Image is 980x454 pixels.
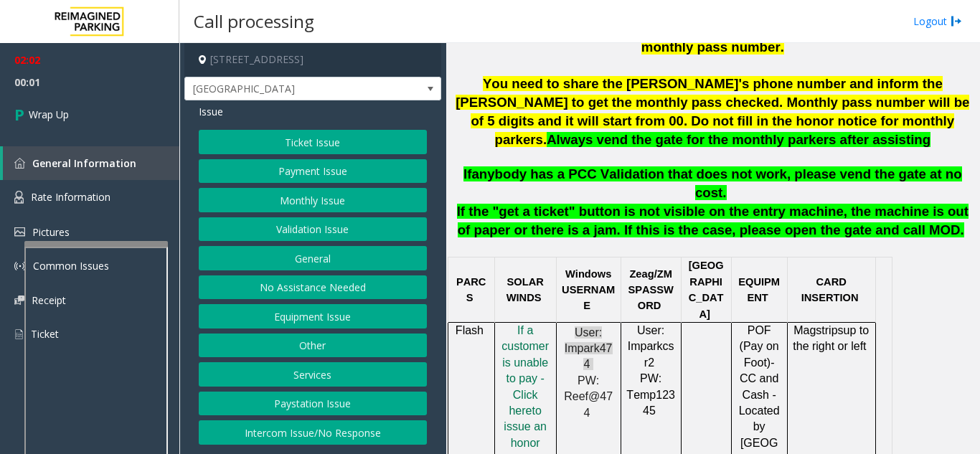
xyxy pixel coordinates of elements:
span: CARD INSERTION [801,276,859,303]
span: /ZMSPASSWORD [628,268,674,312]
button: Payment Issue [199,159,427,184]
span: PW: Temp12345 [626,372,675,417]
button: Intercom Issue/No Response [199,420,427,445]
a: Logout [913,14,962,29]
span: General Information [32,156,136,170]
h4: [STREET_ADDRESS] [184,43,441,77]
span: User: Impark474 [565,326,613,371]
span: If [463,166,471,181]
button: No Assistance Needed [199,275,427,300]
span: I [517,324,520,336]
span: Flash [456,324,484,336]
span: [GEOGRAPHIC_DATA] [185,77,390,100]
span: Issue [199,104,223,119]
img: 'icon' [14,260,26,272]
span: Always vend the gate for the monthly parkers after assisting [547,132,930,147]
span: Located [739,405,780,417]
span: Zeag [629,268,654,280]
img: 'icon' [14,295,24,305]
span: strips [816,324,843,336]
a: e [526,405,532,417]
span: Wrap Up [29,107,69,122]
button: General [199,246,427,270]
span: [GEOGRAPHIC_DATA] [689,260,724,319]
span: POF (Pay on Foot) [740,324,779,369]
span: Rate Information [31,190,110,204]
span: EQUIPMENT [738,276,780,303]
button: Services [199,362,427,387]
span: PW: Reef@474 [564,374,613,419]
a: f a customer is unable to pay - Click her [501,325,549,417]
h3: Call processing [187,4,321,39]
img: 'icon' [14,328,24,341]
span: SOLAR WINDS [507,276,544,303]
span: User: Imparkcsr2 [628,324,674,369]
a: General Information [3,146,179,180]
button: Ticket Issue [199,130,427,154]
span: Pictures [32,225,70,239]
span: e [526,405,532,417]
span: -CC and Cash - [740,356,778,401]
img: 'icon' [14,191,24,204]
span: You need to share the [PERSON_NAME]'s phone number and inform the [PERSON_NAME] to get the monthl... [456,76,969,147]
button: Paystation Issue [199,392,427,416]
img: logout [951,14,962,29]
span: Windows USERNAME [562,268,615,312]
span: Mag [793,324,816,336]
span: If the "get a ticket" button is not visible on the entry machine, the machine is out of paper or ... [457,204,969,237]
button: Monthly Issue [199,188,427,212]
img: 'icon' [14,227,25,237]
button: Equipment Issue [199,304,427,328]
button: Validation Issue [199,217,427,242]
span: anybody has a PCC Validation that does not work, please vend the gate at no cost. [471,166,961,200]
a: I [517,325,520,336]
span: PARCS [456,276,486,303]
button: Other [199,334,427,358]
span: For monthly parkers, note down the [PERSON_NAME] first and last name and monthly pass number. [466,21,959,55]
img: 'icon' [14,158,25,169]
